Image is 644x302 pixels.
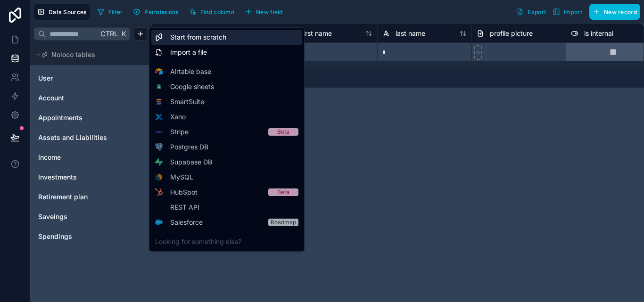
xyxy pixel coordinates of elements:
[155,84,163,90] img: Google sheets logo
[155,158,163,166] img: Supabase logo
[277,188,289,196] div: Beta
[155,113,163,121] img: Xano logo
[170,127,189,137] span: Stripe
[271,219,296,226] div: Roadmap
[170,82,214,91] span: Google sheets
[155,173,163,181] img: MySQL logo
[155,143,163,151] img: Postgres logo
[170,218,203,227] span: Salesforce
[170,188,198,197] span: HubSpot
[170,112,186,122] span: Xano
[155,98,163,106] img: SmartSuite
[155,204,163,211] img: API icon
[170,48,207,57] span: Import a file
[155,188,162,196] img: HubSpot logo
[170,172,193,182] span: MySQL
[155,128,163,136] img: Stripe logo
[170,67,211,76] span: Airtable base
[277,128,289,136] div: Beta
[155,68,163,75] img: Airtable logo
[155,220,163,225] img: Salesforce
[170,33,226,42] span: Start from scratch
[151,234,302,249] div: Looking for something else?
[170,157,212,167] span: Supabase DB
[170,203,199,212] span: REST API
[170,142,208,152] span: Postgres DB
[170,97,204,106] span: SmartSuite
